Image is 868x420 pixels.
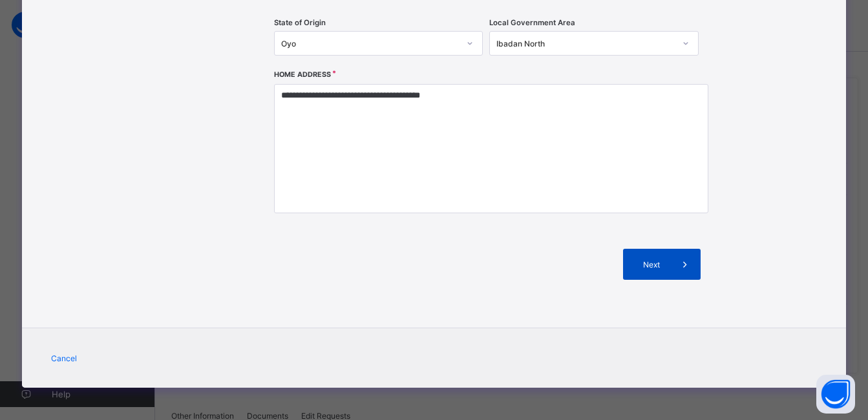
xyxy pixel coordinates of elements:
[489,18,575,27] span: Local Government Area
[274,18,326,27] span: State of Origin
[496,39,675,48] div: Ibadan North
[633,260,670,269] span: Next
[816,375,855,414] button: Open asap
[274,70,331,79] label: Home Address
[51,353,77,363] span: Cancel
[281,39,460,48] div: Oyo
